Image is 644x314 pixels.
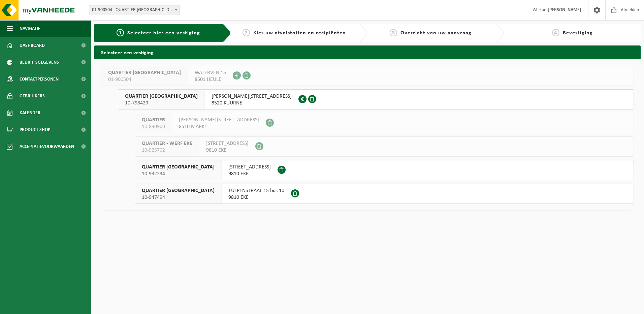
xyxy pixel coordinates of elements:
button: QUARTIER [GEOGRAPHIC_DATA] 10-798429 [PERSON_NAME][STREET_ADDRESS]8520 KUURNE [118,89,634,109]
span: [PERSON_NAME][STREET_ADDRESS] [179,117,259,123]
span: Bedrijfsgegevens [20,54,59,71]
span: 8501 HEULE [195,76,226,83]
span: 10-890900 [142,123,165,130]
span: 9810 EKE [206,147,249,154]
span: 8510 MARKE [179,123,259,130]
button: QUARTIER [GEOGRAPHIC_DATA] 10-932234 [STREET_ADDRESS]9810 EKE [135,160,634,180]
span: 01-900504 - QUARTIER NV - HEULE [89,5,180,15]
span: 10-798429 [125,100,198,106]
span: QUARTIER [GEOGRAPHIC_DATA] [108,69,181,76]
span: 4 [552,29,559,36]
span: Navigatie [20,20,40,37]
span: 01-900504 - QUARTIER NV - HEULE [89,5,180,15]
span: Kalender [20,104,40,121]
span: Acceptatievoorwaarden [20,138,74,155]
span: TULPENSTRAAT 15 bus 10 [228,187,284,194]
strong: [PERSON_NAME] [548,7,581,12]
span: QUARTIER - WERF EKE [142,140,192,147]
span: 10-925702 [142,147,192,154]
span: Contactpersonen [20,71,59,88]
span: 9810 EKE [228,170,271,177]
span: 1 [117,29,124,36]
span: Overzicht van uw aanvraag [400,30,472,36]
button: QUARTIER [GEOGRAPHIC_DATA] 10-947494 TULPENSTRAAT 15 bus 109810 EKE [135,184,634,204]
span: QUARTIER [142,117,165,123]
span: 3 [390,29,397,36]
span: 10-932234 [142,170,215,177]
span: Gebruikers [20,88,45,104]
span: Product Shop [20,121,50,138]
span: Selecteer hier een vestiging [127,30,200,36]
span: 01-900504 [108,76,181,83]
span: QUARTIER [GEOGRAPHIC_DATA] [142,164,215,170]
span: 9810 EKE [228,194,284,201]
span: 10-947494 [142,194,215,201]
span: Kies uw afvalstoffen en recipiënten [253,30,346,36]
span: 2 [243,29,250,36]
span: WATERVEN 15 [195,69,226,76]
span: [STREET_ADDRESS] [228,164,271,170]
h2: Selecteer een vestiging [94,45,641,59]
span: QUARTIER [GEOGRAPHIC_DATA] [142,187,215,194]
span: 8520 KUURNE [212,100,292,106]
span: Bevestiging [563,30,593,36]
span: QUARTIER [GEOGRAPHIC_DATA] [125,93,198,100]
span: Dashboard [20,37,45,54]
span: [PERSON_NAME][STREET_ADDRESS] [212,93,292,100]
span: [STREET_ADDRESS] [206,140,249,147]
